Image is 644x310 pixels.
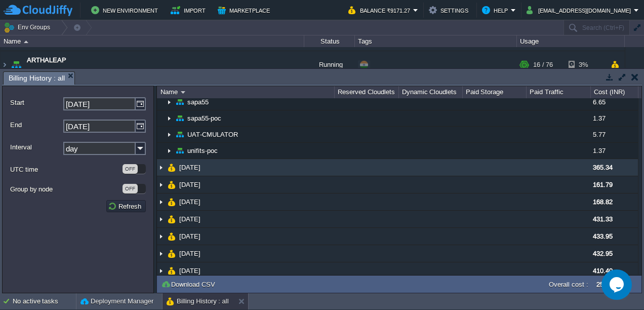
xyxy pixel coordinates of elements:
div: Tags [355,35,516,47]
span: 365.34 [593,164,613,171]
a: ARTHALEAP [27,55,66,65]
a: sapa55 [186,98,210,106]
button: Balance ₹9171.27 [348,4,413,16]
img: AMDAwAAAACH5BAEAAAAALAAAAAABAAEAAAICRAEAOw== [165,110,173,126]
span: 432.95 [593,250,613,257]
a: [DATE] [178,266,202,275]
span: 433.95 [593,232,613,240]
span: 1.37 [593,147,606,154]
button: New Environment [91,4,161,16]
a: unifits-poc [186,146,219,155]
a: [DATE] [178,249,202,258]
div: Usage [517,35,624,47]
img: AMDAwAAAACH5BAEAAAAALAAAAAABAAEAAAICRAEAOw== [165,127,173,142]
label: Start [10,97,62,108]
label: 2561.82 [596,281,620,288]
div: Running [304,51,355,79]
span: 410.40 [593,267,613,275]
button: Deployment Manager [80,296,153,306]
img: AMDAwAAAACH5BAEAAAAALAAAAAABAAEAAAICRAEAOw== [165,94,173,110]
img: CloudJiffy [4,4,72,17]
label: Group by node [10,184,122,195]
span: 6.65 [593,98,606,106]
img: AMDAwAAAACH5BAEAAAAALAAAAAABAAEAAAICRAEAOw== [176,94,184,110]
img: AMDAwAAAACH5BAEAAAAALAAAAAABAAEAAAICRAEAOw== [157,262,165,279]
div: OFF [123,164,138,174]
img: AMDAwAAAACH5BAEAAAAALAAAAAABAAEAAAICRAEAOw== [168,245,176,262]
button: Settings [429,4,471,16]
button: Billing History : all [167,296,229,306]
div: Status [305,35,354,47]
img: AMDAwAAAACH5BAEAAAAALAAAAAABAAEAAAICRAEAOw== [9,51,23,79]
div: Paid Storage [463,86,526,98]
label: End [10,120,62,130]
div: 3% [569,51,601,79]
img: AMDAwAAAACH5BAEAAAAALAAAAAABAAEAAAICRAEAOw== [157,176,165,193]
label: Interval [10,142,62,152]
span: 5.77 [593,131,606,138]
img: AMDAwAAAACH5BAEAAAAALAAAAAABAAEAAAICRAEAOw== [168,176,176,193]
button: Refresh [108,202,144,211]
span: Billing History : all [9,72,65,85]
img: AMDAwAAAACH5BAEAAAAALAAAAAABAAEAAAICRAEAOw== [157,245,165,262]
img: AMDAwAAAACH5BAEAAAAALAAAAAABAAEAAAICRAEAOw== [157,228,165,245]
label: UTC time [10,164,122,175]
img: AMDAwAAAACH5BAEAAAAALAAAAAABAAEAAAICRAEAOw== [157,159,165,176]
button: [EMAIL_ADDRESS][DOMAIN_NAME] [527,4,634,16]
button: Marketplace [218,4,273,16]
img: AMDAwAAAACH5BAEAAAAALAAAAAABAAEAAAICRAEAOw== [157,211,165,227]
button: Import [171,4,209,16]
img: AMDAwAAAACH5BAEAAAAALAAAAAABAAEAAAICRAEAOw== [176,143,184,159]
a: UAT-CMULATOR [186,130,239,139]
img: AMDAwAAAACH5BAEAAAAALAAAAAABAAEAAAICRAEAOw== [24,41,28,43]
label: Overall cost : [549,281,588,288]
img: AMDAwAAAACH5BAEAAAAALAAAAAABAAEAAAICRAEAOw== [168,228,176,245]
a: sapa55-poc [186,114,223,123]
img: AMDAwAAAACH5BAEAAAAALAAAAAABAAEAAAICRAEAOw== [157,193,165,210]
button: Download CSV [161,280,218,289]
img: AMDAwAAAACH5BAEAAAAALAAAAAABAAEAAAICRAEAOw== [165,143,173,159]
span: 168.82 [593,198,613,206]
div: Paid Traffic [527,86,590,98]
img: AMDAwAAAACH5BAEAAAAALAAAAAABAAEAAAICRAEAOw== [1,51,9,79]
div: Name [1,35,304,47]
button: Help [482,4,511,16]
div: Dynamic Cloudlets [399,86,462,98]
div: Name [158,86,334,98]
span: 431.33 [593,215,613,223]
img: AMDAwAAAACH5BAEAAAAALAAAAAABAAEAAAICRAEAOw== [181,91,185,94]
img: AMDAwAAAACH5BAEAAAAALAAAAAABAAEAAAICRAEAOw== [168,159,176,176]
a: [DATE] [178,180,202,189]
a: [DATE] [178,215,202,223]
img: AMDAwAAAACH5BAEAAAAALAAAAAABAAEAAAICRAEAOw== [168,211,176,227]
div: No active tasks [13,293,76,309]
span: 1.37 [593,114,606,122]
img: AMDAwAAAACH5BAEAAAAALAAAAAABAAEAAAICRAEAOw== [176,110,184,126]
a: [DATE] [178,163,202,172]
div: OFF [123,184,138,193]
img: AMDAwAAAACH5BAEAAAAALAAAAAABAAEAAAICRAEAOw== [168,193,176,210]
img: AMDAwAAAACH5BAEAAAAALAAAAAABAAEAAAICRAEAOw== [168,262,176,279]
span: 161.79 [593,181,613,188]
iframe: chat widget [601,269,634,300]
div: Reserved Cloudlets [335,86,398,98]
img: AMDAwAAAACH5BAEAAAAALAAAAAABAAEAAAICRAEAOw== [176,127,184,142]
button: Env Groups [4,20,54,34]
a: [DATE] [178,198,202,206]
a: [DOMAIN_NAME] [27,65,74,75]
div: Cost (INR) [591,86,638,98]
div: 16 / 76 [533,51,553,79]
a: [DATE] [178,232,202,241]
